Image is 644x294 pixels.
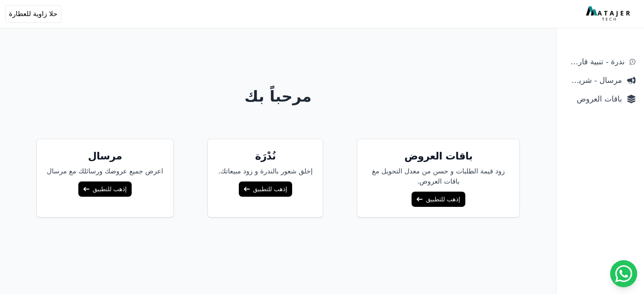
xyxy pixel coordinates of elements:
p: زود قيمة الطلبات و حسن من معدل التحويل مغ باقات العروض. [368,166,509,187]
button: حلا زاوية للعطارة [5,5,61,23]
h5: مرسال [47,149,163,163]
p: اعرض جميع عروضك ورسائلك مع مرسال [47,166,163,176]
span: باقات العروض [565,93,622,105]
h5: نُدْرَة [218,149,312,163]
span: مرسال - شريط دعاية [565,74,622,86]
a: إذهب للتطبيق [412,192,465,207]
h5: باقات العروض [368,149,509,163]
span: حلا زاوية للعطارة [9,9,58,19]
p: إخلق شعور بالندرة و زود مبيعاتك. [218,166,312,176]
h1: مرحباً بك [7,88,549,105]
a: إذهب للتطبيق [78,181,132,197]
span: ندرة - تنبية قارب علي النفاذ [565,56,625,68]
a: إذهب للتطبيق [239,181,292,197]
img: MatajerTech Logo [586,6,632,22]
